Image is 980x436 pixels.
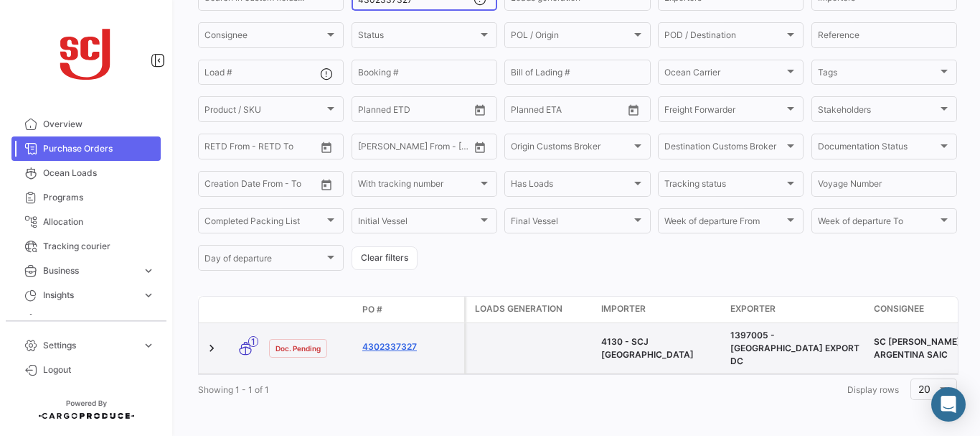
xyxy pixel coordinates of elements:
[601,336,694,360] span: 4130 - SCJ Argentina
[475,302,562,315] span: Loads generation
[664,70,784,80] span: Ocean Carrier
[275,343,321,354] span: Doc. Pending
[595,297,725,323] datatable-header-cell: Importer
[316,136,337,158] button: Open calendar
[204,218,324,228] span: Completed Packing List
[227,304,263,315] datatable-header-cell: Transport mode
[198,384,269,395] span: Showing 1 - 1 of 1
[11,136,161,161] a: Purchase Orders
[358,32,478,42] span: Status
[352,246,418,270] button: Clear filters
[248,336,258,347] span: 1
[11,112,161,136] a: Overview
[918,383,930,395] span: 20
[601,302,646,315] span: Importer
[511,144,631,154] span: Origin Customs Broker
[50,17,122,89] img: scj_logo1.svg
[358,106,378,116] input: From
[204,106,324,116] span: Product / SKU
[11,307,161,332] a: Carbon Footprint
[469,136,491,158] button: Open calendar
[664,106,784,116] span: Freight Forwarder
[204,144,225,154] input: From
[511,181,631,191] span: Has Loads
[11,185,161,210] a: Programs
[541,106,594,116] input: To
[664,181,784,191] span: Tracking status
[362,303,382,316] span: PO #
[43,118,155,131] span: Overview
[511,32,631,42] span: POL / Origin
[388,144,441,154] input: To
[874,302,924,315] span: Consignee
[725,297,868,323] datatable-header-cell: Exporter
[730,330,859,366] span: 1397005 - TOLUCA EXPORT DC
[43,240,155,253] span: Tracking courier
[511,106,531,116] input: From
[11,210,161,234] a: Allocation
[316,174,337,195] button: Open calendar
[204,32,324,42] span: Consignee
[511,218,631,228] span: Final Vessel
[235,144,288,154] input: To
[204,341,219,356] a: Expand/Collapse Row
[818,106,938,116] span: Stakeholders
[43,215,155,228] span: Allocation
[818,70,938,80] span: Tags
[358,144,378,154] input: From
[43,339,136,352] span: Settings
[142,339,155,352] span: expand_more
[43,167,155,180] span: Ocean Loads
[469,99,491,121] button: Open calendar
[358,218,478,228] span: Initial Vessel
[11,161,161,185] a: Ocean Loads
[43,313,155,326] span: Carbon Footprint
[664,32,784,42] span: POD / Destination
[818,144,938,154] span: Documentation Status
[43,142,155,155] span: Purchase Orders
[43,363,155,376] span: Logout
[388,106,441,116] input: To
[11,234,161,259] a: Tracking courier
[43,264,136,277] span: Business
[818,218,938,228] span: Week of departure To
[204,181,225,191] input: From
[142,264,155,277] span: expand_more
[847,384,899,395] span: Display rows
[263,304,357,315] datatable-header-cell: Doc. Status
[664,218,784,228] span: Week of departure From
[362,340,458,353] a: 4302337327
[43,289,136,302] span: Insights
[142,289,155,302] span: expand_more
[931,387,966,422] div: Abrir Intercom Messenger
[730,302,776,315] span: Exporter
[358,181,478,191] span: With tracking number
[43,191,155,204] span: Programs
[623,99,644,121] button: Open calendar
[357,297,464,322] datatable-header-cell: PO #
[664,144,784,154] span: Destination Customs Broker
[204,256,324,266] span: Day of departure
[466,297,595,323] datatable-header-cell: Loads generation
[235,181,288,191] input: To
